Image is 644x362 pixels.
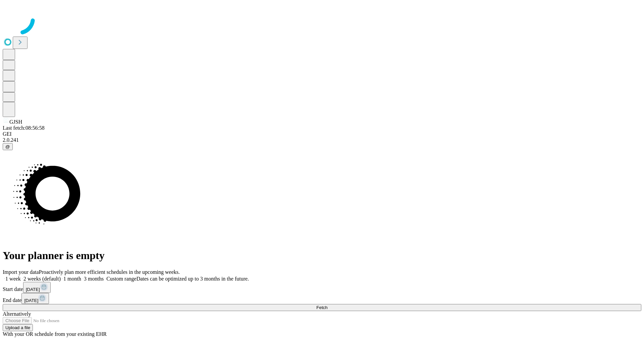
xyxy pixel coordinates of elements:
[3,131,641,137] div: GEI
[3,125,45,131] span: Last fetch: 08:56:58
[5,144,10,149] span: @
[24,298,38,303] span: [DATE]
[3,137,641,143] div: 2.0.241
[39,269,180,275] span: Proactively plan more efficient schedules in the upcoming weeks.
[5,276,21,282] span: 1 week
[3,331,107,337] span: With your OR schedule from your existing EHR
[3,324,33,331] button: Upload a file
[137,276,249,282] span: Dates can be optimized up to 3 months in the future.
[316,305,327,310] span: Fetch
[63,276,81,282] span: 1 month
[3,143,13,150] button: @
[3,269,39,275] span: Import your data
[3,311,31,317] span: Alternatively
[3,293,641,304] div: End date
[3,304,641,311] button: Fetch
[26,287,40,292] span: [DATE]
[9,119,22,125] span: GJSH
[106,276,136,282] span: Custom range
[3,282,641,293] div: Start date
[3,249,641,262] h1: Your planner is empty
[84,276,104,282] span: 3 months
[23,276,61,282] span: 2 weeks (default)
[21,293,49,304] button: [DATE]
[23,282,51,293] button: [DATE]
